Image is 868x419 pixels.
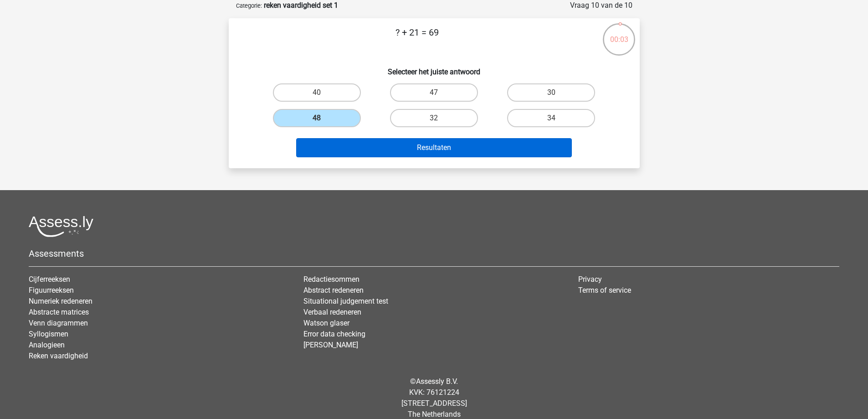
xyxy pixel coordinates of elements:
a: Cijferreeksen [29,275,70,284]
a: Numeriek redeneren [29,297,92,305]
small: Categorie: [236,2,262,9]
a: Reken vaardigheid [29,352,88,360]
label: 40 [273,83,361,102]
a: Figuurreeksen [29,286,74,295]
div: 00:03 [602,22,636,45]
p: ? + 21 = 69 [243,26,591,53]
h5: Assessments [29,248,839,259]
a: Situational judgement test [303,297,388,305]
a: Verbaal redeneren [303,308,361,316]
a: Analogieen [29,341,65,349]
a: Privacy [578,275,602,284]
h6: Selecteer het juiste antwoord [243,60,625,76]
a: Venn diagrammen [29,319,88,327]
a: Syllogismen [29,330,68,338]
img: Assessly logo [29,216,93,237]
a: [PERSON_NAME] [303,341,358,349]
label: 34 [507,109,595,127]
a: Abstracte matrices [29,308,89,316]
label: 30 [507,83,595,102]
a: Error data checking [303,330,365,338]
a: Redactiesommen [303,275,360,284]
label: 48 [273,109,361,127]
strong: reken vaardigheid set 1 [264,1,338,10]
a: Terms of service [578,286,631,295]
a: Abstract redeneren [303,286,364,295]
a: Watson glaser [303,319,349,327]
button: Resultaten [296,138,572,157]
label: 32 [390,109,478,127]
label: 47 [390,83,478,102]
a: Assessly B.V. [416,377,458,386]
